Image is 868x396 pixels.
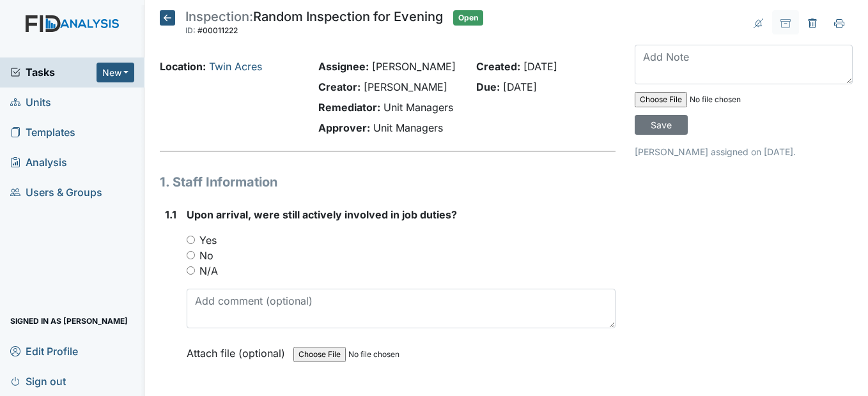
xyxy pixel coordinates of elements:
label: Yes [199,232,217,248]
span: Unit Managers [384,101,453,114]
span: Users & Groups [10,183,102,202]
input: Save [635,115,688,135]
span: Upon arrival, were still actively involved in job duties? [187,208,457,221]
span: Inspection: [185,9,253,24]
strong: Remediator: [318,101,380,114]
span: [DATE] [503,80,537,93]
input: N/A [187,266,195,275]
span: [PERSON_NAME] [364,80,447,93]
span: Units [10,93,51,112]
div: Random Inspection for Evening [185,10,443,38]
strong: Approver: [318,121,370,134]
span: [DATE] [523,60,557,73]
label: 1.1 [165,207,176,222]
span: Unit Managers [373,121,443,134]
h1: 1. Staff Information [160,172,615,192]
button: New [97,63,135,82]
span: ID: [185,26,196,35]
input: No [187,251,195,259]
span: Sign out [10,371,66,391]
label: Attach file (optional) [187,339,290,361]
a: Twin Acres [209,60,262,73]
strong: Due: [476,80,500,93]
strong: Assignee: [318,60,369,73]
span: Signed in as [PERSON_NAME] [10,311,128,331]
label: No [199,248,213,263]
strong: Created: [476,60,520,73]
strong: Creator: [318,80,360,93]
a: Tasks [10,65,97,80]
span: #00011222 [198,26,238,35]
span: Open [453,10,483,26]
span: [PERSON_NAME] [372,60,456,73]
strong: Location: [160,60,206,73]
input: Yes [187,236,195,244]
p: [PERSON_NAME] assigned on [DATE]. [635,145,853,158]
span: Templates [10,123,75,142]
span: Analysis [10,153,67,172]
span: Edit Profile [10,341,78,361]
label: N/A [199,263,218,278]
